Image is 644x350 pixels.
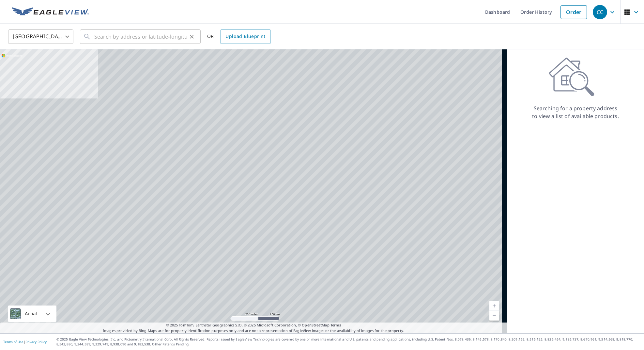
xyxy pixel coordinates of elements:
input: Search by address or latitude-longitude [94,27,187,46]
button: Clear [187,32,196,41]
div: Aerial [23,306,39,322]
p: | [3,340,47,344]
a: Order [560,5,587,19]
div: [GEOGRAPHIC_DATA] [8,27,73,46]
a: OpenStreetMap [302,323,329,327]
a: Terms of Use [3,340,23,344]
a: Current Level 5, Zoom Out [489,311,499,321]
a: Terms [330,323,341,327]
img: EV Logo [12,7,89,17]
a: Privacy Policy [25,340,47,344]
div: CC [593,5,607,19]
div: Aerial [8,306,56,322]
a: Upload Blueprint [220,29,270,44]
div: OR [207,29,271,44]
a: Current Level 5, Zoom In [489,301,499,311]
span: © 2025 TomTom, Earthstar Geographics SIO, © 2025 Microsoft Corporation, © [166,323,341,328]
span: Upload Blueprint [225,32,265,41]
p: © 2025 Eagle View Technologies, Inc. and Pictometry International Corp. All Rights Reserved. Repo... [56,337,641,347]
p: Searching for a property address to view a list of available products. [532,104,619,120]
